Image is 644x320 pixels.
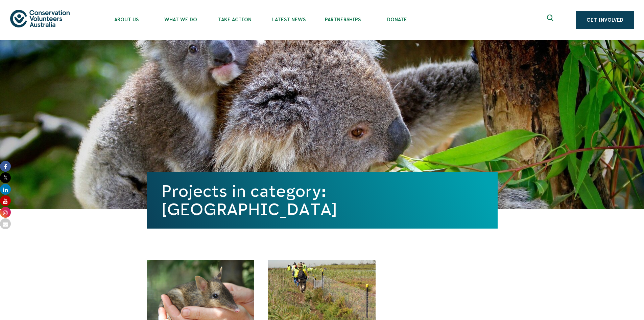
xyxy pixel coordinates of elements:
[208,17,262,22] span: Take Action
[262,17,316,22] span: Latest News
[99,17,153,22] span: About Us
[576,11,634,29] a: Get Involved
[153,17,208,22] span: What We Do
[370,17,424,22] span: Donate
[547,15,555,25] span: Expand search box
[10,10,70,27] img: logo.svg
[316,17,370,22] span: Partnerships
[543,12,559,28] button: Expand search box Close search box
[162,182,483,218] h1: Projects in category: [GEOGRAPHIC_DATA]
